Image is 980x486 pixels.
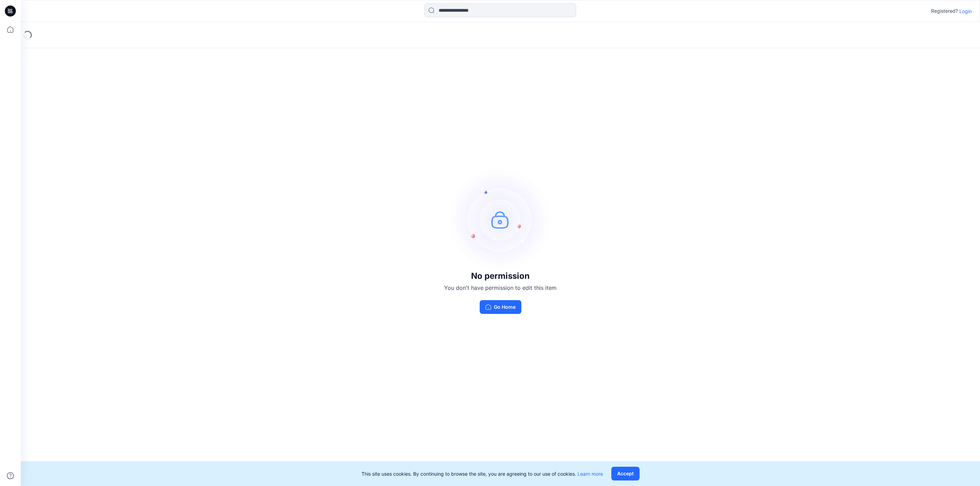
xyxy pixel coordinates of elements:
h3: No permission [444,271,557,281]
button: Accept [611,467,640,480]
p: Registered? [931,7,958,15]
button: Go Home [480,300,521,314]
p: You don't have permission to edit this item [444,284,557,292]
p: This site uses cookies. By continuing to browse the site, you are agreeing to our use of cookies. [361,470,603,477]
p: Login [959,8,972,15]
img: no-perm.svg [449,168,552,271]
a: Learn more [578,471,603,477]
